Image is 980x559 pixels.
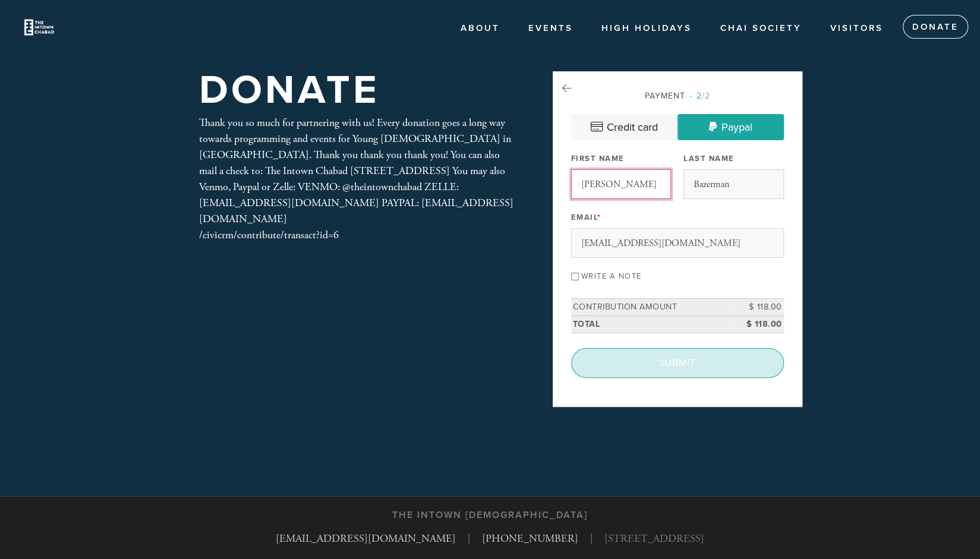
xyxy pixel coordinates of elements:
a: Credit card [571,114,678,140]
a: Chai society [711,17,811,40]
a: Paypal [678,114,784,140]
span: 2 [697,91,702,101]
label: Last Name [683,153,735,164]
a: Visitors [821,17,892,40]
span: /2 [689,91,710,101]
td: $ 118.00 [730,299,784,316]
a: [PHONE_NUMBER] [482,532,578,545]
div: Payment [571,90,784,102]
span: This field is required. [597,213,601,222]
a: Events [519,17,582,40]
td: $ 118.00 [730,315,784,333]
label: Write a note [581,271,642,281]
a: About [452,17,509,40]
span: | [468,530,470,547]
span: | [590,530,593,547]
a: High Holidays [593,17,701,40]
h1: Donate [199,71,380,110]
a: [EMAIL_ADDRESS][DOMAIN_NAME] [276,532,456,545]
input: Submit [571,348,784,378]
td: Total [571,315,730,333]
img: Untitled%20design-7.png [18,6,61,49]
span: [STREET_ADDRESS] [604,530,704,547]
td: Contribution Amount [571,299,730,316]
label: Email [571,212,601,223]
a: Donate [903,15,968,39]
div: Thank you so much for partnering with us! Every donation goes a long way towards programming and ... [199,115,514,243]
h3: The Intown [DEMOGRAPHIC_DATA] [392,510,588,521]
label: First Name [571,153,625,164]
div: /civicrm/contribute/transact?id=6 [199,227,514,243]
